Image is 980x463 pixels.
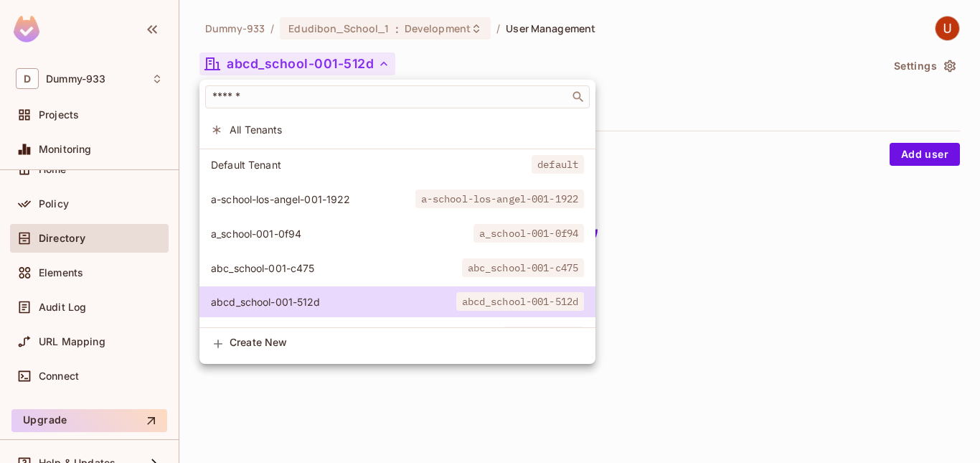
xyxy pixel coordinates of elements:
span: abc_school-001-c475 [211,261,462,275]
div: Show only users with a role in this tenant: abcd_school-001-512d [199,286,595,317]
span: a_school-001-0f94 [473,224,584,243]
span: abcd_school-001-512d [211,295,456,309]
span: a-school-los-angel-001-1922 [211,192,415,206]
span: Create New [230,337,584,348]
span: a-school-los-angel-001-1922 [415,190,585,208]
div: Show only users with a role in this tenant: abc_school-001-c475 [199,253,595,284]
div: Show only users with a role in this tenant: asfaschooldb [199,321,595,352]
span: abcd_school-001-512d [456,292,585,311]
span: All Tenants [230,123,584,136]
span: asfaschooldb [503,327,585,345]
div: Show only users with a role in this tenant: a-school-los-angel-001-1922 [199,184,595,215]
span: default [532,155,584,174]
div: Show only users with a role in this tenant: Default Tenant [199,149,595,180]
div: Show only users with a role in this tenant: a_school-001-0f94 [199,218,595,249]
span: abc_school-001-c475 [462,258,585,277]
span: a_school-001-0f94 [211,227,473,240]
span: Default Tenant [211,158,532,172]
